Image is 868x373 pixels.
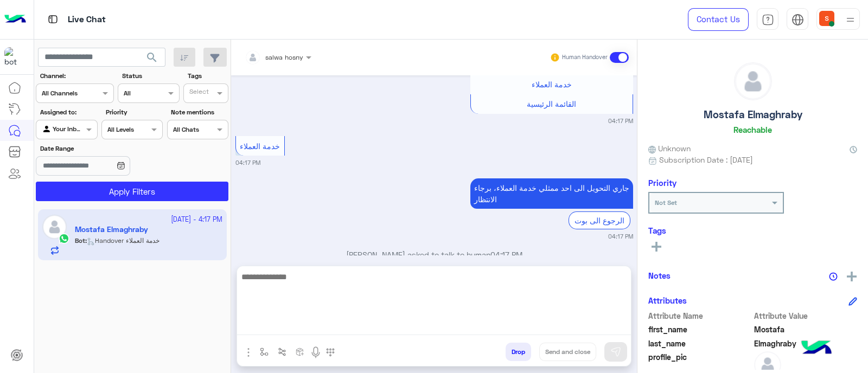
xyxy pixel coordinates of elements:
[139,48,165,71] button: search
[235,249,633,260] p: [PERSON_NAME] asked to talk to human
[648,295,687,305] h6: Attributes
[792,14,804,26] img: tab
[242,346,255,359] img: send attachment
[46,12,60,26] img: tab
[470,178,633,209] p: 7/10/2025, 4:17 PM
[847,272,857,281] img: add
[735,63,771,100] img: defaultAdmin.png
[819,11,834,26] img: userImage
[240,142,280,151] span: خدمة العملاء
[68,12,106,27] p: Live Chat
[188,71,227,81] label: Tags
[4,47,24,67] img: 1403182699927242
[40,107,96,117] label: Assigned to:
[291,343,309,361] button: create order
[562,53,608,62] small: Human Handover
[659,154,753,165] span: Subscription Date : [DATE]
[648,226,857,235] h6: Tags
[145,51,158,64] span: search
[40,71,113,81] label: Channel:
[122,71,178,81] label: Status
[4,8,26,31] img: Logo
[326,348,335,357] img: make a call
[265,53,303,61] span: salwa hosny
[754,310,858,321] span: Attribute Value
[188,87,209,99] div: Select
[40,144,162,153] label: Date Range
[36,182,228,201] button: Apply Filters
[610,346,621,357] img: send message
[648,338,752,349] span: last_name
[171,107,227,117] label: Note mentions
[648,271,671,280] h6: Notes
[688,8,749,31] a: Contact Us
[844,13,857,27] img: profile
[704,108,802,121] h5: Mostafa Elmaghraby
[648,143,691,154] span: Unknown
[106,107,162,117] label: Priority
[655,198,677,207] b: Not Set
[532,80,572,89] span: خدمة العملاء
[608,117,633,125] small: 04:17 PM
[490,250,522,259] span: 04:17 PM
[648,178,676,188] h6: Priority
[256,343,273,361] button: select flow
[309,346,322,359] img: send voice note
[757,8,778,31] a: tab
[797,330,835,368] img: hulul-logo.png
[754,338,858,349] span: Elmaghraby
[235,158,260,167] small: 04:17 PM
[608,232,633,241] small: 04:17 PM
[278,348,286,356] img: Trigger scenario
[527,99,576,108] span: القائمة الرئيسية
[762,14,774,26] img: tab
[260,348,269,356] img: select flow
[648,324,752,335] span: first_name
[754,324,858,335] span: Mostafa
[506,343,531,361] button: Drop
[733,125,772,134] h6: Reachable
[648,310,752,321] span: Attribute Name
[569,211,630,229] div: الرجوع الى بوت
[296,348,304,356] img: create order
[539,343,596,361] button: Send and close
[829,272,838,281] img: notes
[273,343,291,361] button: Trigger scenario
